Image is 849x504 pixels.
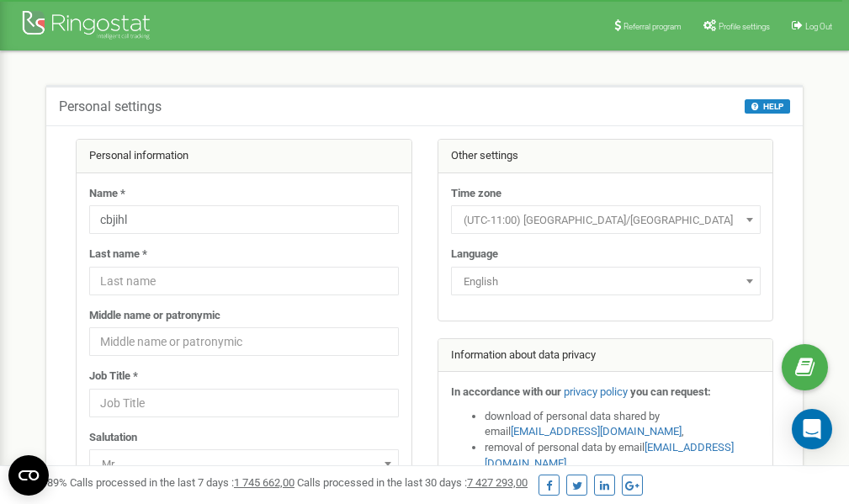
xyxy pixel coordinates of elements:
[95,453,393,476] span: Mr.
[630,385,711,398] strong: you can request:
[485,440,761,471] li: removal of personal data by email ,
[457,270,755,294] span: English
[234,476,294,489] u: 1 745 662,00
[8,455,49,496] button: Open CMP widget
[89,327,399,356] input: Middle name or patronymic
[451,186,501,202] label: Time zone
[511,425,682,438] a: [EMAIL_ADDRESS][DOMAIN_NAME]
[457,209,755,232] span: (UTC-11:00) Pacific/Midway
[89,308,220,324] label: Middle name or patronymic
[451,205,761,234] span: (UTC-11:00) Pacific/Midway
[745,99,790,114] button: HELP
[77,140,411,173] div: Personal information
[451,385,561,398] strong: In accordance with our
[438,339,773,373] div: Information about data privacy
[89,389,399,417] input: Job Title
[89,267,399,295] input: Last name
[89,369,138,385] label: Job Title *
[805,22,832,31] span: Log Out
[485,409,761,440] li: download of personal data shared by email ,
[438,140,773,173] div: Other settings
[89,247,147,263] label: Last name *
[59,99,162,114] h5: Personal settings
[89,449,399,478] span: Mr.
[451,247,498,263] label: Language
[467,476,528,489] u: 7 427 293,00
[792,409,832,449] div: Open Intercom Messenger
[623,22,682,31] span: Referral program
[297,476,528,489] span: Calls processed in the last 30 days :
[89,430,137,446] label: Salutation
[89,205,399,234] input: Name
[70,476,294,489] span: Calls processed in the last 7 days :
[451,267,761,295] span: English
[564,385,628,398] a: privacy policy
[89,186,125,202] label: Name *
[719,22,770,31] span: Profile settings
